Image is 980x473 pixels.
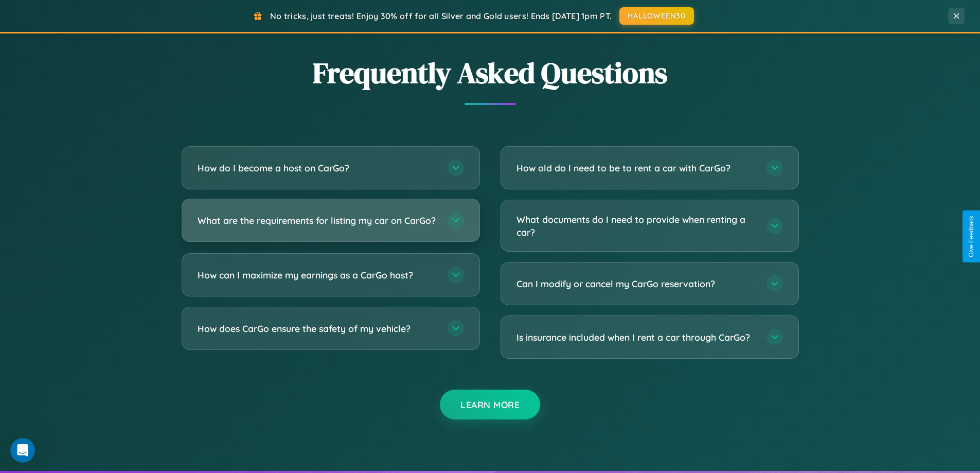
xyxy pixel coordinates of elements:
h3: What are the requirements for listing my car on CarGo? [198,214,437,227]
h3: Can I modify or cancel my CarGo reservation? [516,277,756,290]
div: Give Feedback [968,216,975,257]
h3: What documents do I need to provide when renting a car? [516,213,756,238]
button: HALLOWEEN30 [619,7,694,25]
h3: How does CarGo ensure the safety of my vehicle? [198,322,437,335]
button: Learn More [440,390,540,419]
h3: How old do I need to be to rent a car with CarGo? [516,162,756,174]
h3: How do I become a host on CarGo? [198,162,437,174]
h3: Is insurance included when I rent a car through CarGo? [516,331,756,344]
iframe: Intercom live chat [10,438,35,463]
span: No tricks, just treats! Enjoy 30% off for all Silver and Gold users! Ends [DATE] 1pm PT. [270,11,612,21]
h2: Frequently Asked Questions [182,53,799,93]
h3: How can I maximize my earnings as a CarGo host? [198,269,437,282]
